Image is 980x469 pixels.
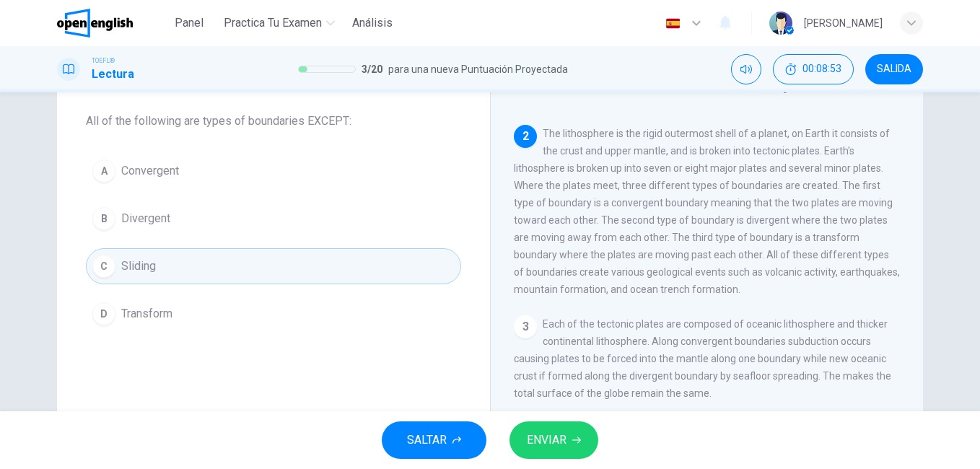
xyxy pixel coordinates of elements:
h1: Lectura [92,66,134,83]
span: Practica tu examen [224,14,322,32]
button: Panel [166,10,212,36]
button: SALIDA [865,54,923,84]
span: Análisis [352,14,393,32]
div: A [92,159,115,183]
div: B [92,207,115,230]
button: CSliding [86,248,461,284]
div: Silenciar [731,54,761,84]
button: DTransform [86,296,461,332]
button: BDivergent [86,201,461,237]
div: D [92,302,115,325]
span: TOEFL® [92,56,115,66]
span: 3 / 20 [362,61,382,78]
button: Análisis [346,10,398,36]
div: 3 [514,315,537,338]
img: es [664,18,682,29]
span: The lithosphere is the rigid outermost shell of a planet, on Earth it consists of the crust and u... [514,128,900,295]
span: All of the following are types of boundaries EXCEPT: [86,113,461,130]
div: Ocultar [773,54,854,84]
a: OpenEnglish logo [57,9,166,38]
div: [PERSON_NAME] [804,14,883,32]
div: 2 [514,125,537,148]
span: SALIDA [877,63,911,75]
span: 00:08:53 [802,63,841,75]
button: SALTAR [382,421,486,459]
img: OpenEnglish logo [57,9,133,38]
div: C [92,255,115,278]
span: Divergent [121,210,170,227]
span: Transform [121,305,172,323]
span: Each of the tectonic plates are composed of oceanic lithosphere and thicker continental lithosphe... [514,318,891,399]
span: Panel [175,14,204,32]
img: Profile picture [769,12,792,35]
span: SALTAR [407,430,447,450]
span: Sliding [121,258,156,275]
button: Practica tu examen [218,10,341,36]
button: ENVIAR [509,421,598,459]
span: ENVIAR [527,430,566,450]
button: 00:08:53 [773,54,854,84]
button: AConvergent [86,153,461,189]
span: Convergent [121,162,179,180]
span: para una nueva Puntuación Proyectada [388,61,568,78]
